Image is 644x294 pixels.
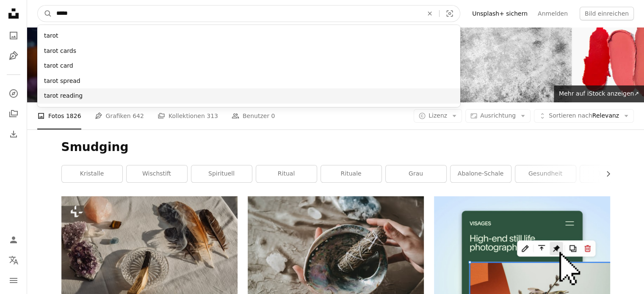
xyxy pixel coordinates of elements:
[600,165,610,182] button: Liste nach rechts verschieben
[256,165,317,182] a: Ritual
[549,112,619,120] span: Relevanz
[321,165,381,182] a: rituale
[5,105,22,122] a: Kollektionen
[61,251,238,258] a: ein Tisch mit Federn und anderen Gegenständen
[534,109,634,123] button: Sortieren nachRelevanz
[37,5,460,22] form: Finden Sie Bildmaterial auf der ganzen Webseite
[420,5,439,22] button: Löschen
[414,109,462,123] button: Lizenz
[5,252,22,269] button: Sprache
[549,112,592,119] span: Sortieren nach
[428,112,447,119] span: Lizenz
[5,272,22,289] button: Menü
[559,90,639,97] span: Mehr auf iStock anzeigen ↗
[37,28,460,44] div: tarot
[37,88,460,104] div: tarot reading
[533,7,573,20] a: Anmelden
[515,165,576,182] a: Gesundheit
[480,112,516,119] span: Ausrichtung
[37,58,460,74] div: tarot card
[467,7,533,20] a: Unsplash+ sichern
[61,140,610,155] h1: Smudging
[37,74,460,89] div: tarot spread
[554,85,644,102] a: Mehr auf iStock anzeigen↗
[439,5,460,22] button: Visuelle Suche
[271,111,275,121] span: 0
[27,12,163,102] img: Frau reinigung die Luft durch Smudging Burning Sage Indoors in Miami Florida
[5,27,22,44] a: Fotos
[5,126,22,143] a: Bisherige Downloads
[38,5,52,22] button: Unsplash suchen
[127,165,187,182] a: Wischstift
[5,5,22,24] a: Startseite — Unsplash
[62,165,122,182] a: Kristalle
[37,44,460,59] div: tarot cards
[158,102,218,129] a: Kollektionen 313
[436,12,572,102] img: Weiße Wandstruktur aus gealtertem Beton. Grunge alter Hintergrund
[232,102,275,129] a: Benutzer 0
[248,251,424,258] a: Person, die einen runden Behälter aus Edelstahl hält
[386,165,446,182] a: grau
[580,165,641,182] a: Heilung
[5,231,22,248] a: Anmelden / Registrieren
[191,165,252,182] a: Spirituell
[5,85,22,102] a: Entdecken
[133,111,144,121] span: 642
[207,111,218,121] span: 313
[580,7,634,20] button: Bild einreichen
[465,109,531,123] button: Ausrichtung
[451,165,511,182] a: Abalone-Schale
[5,47,22,64] a: Grafiken
[95,102,144,129] a: Grafiken 642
